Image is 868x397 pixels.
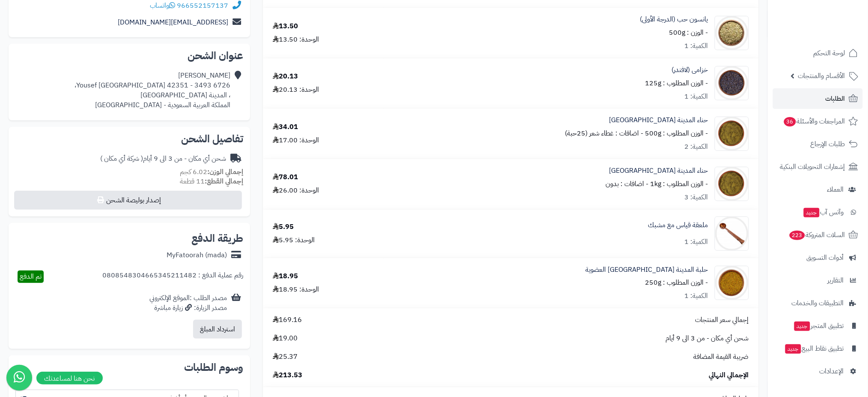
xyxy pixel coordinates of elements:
small: 6.02 كجم [180,167,243,177]
img: 1646396179-Henna-90x90.jpg [715,117,749,151]
img: 1639830222-Lavender-90x90.jpg [715,66,749,100]
span: طلبات الإرجاع [811,138,845,150]
img: logo-2.png [810,20,860,38]
div: الوحدة: 17.00 [273,135,319,145]
span: وآتس آب [803,206,844,218]
div: الوحدة: 13.50 [273,35,319,45]
span: أدوات التسويق [807,252,844,264]
div: رقم عملية الدفع : 0808548304665345211482 [102,271,243,283]
span: ضريبة القيمة المضافة [694,352,749,362]
div: MyFatoorah (mada) [167,250,227,260]
a: السلات المتروكة223 [773,225,863,245]
span: جديد [804,208,820,217]
span: التطبيقات والخدمات [792,297,844,309]
span: شحن أي مكان - من 3 الى 9 أيام [666,334,749,343]
small: - اضافات : غطاء شعر (25حبة) [565,128,644,138]
div: مصدر الطلب :الموقع الإلكتروني [149,293,227,313]
small: - الوزن المطلوب : 125g [645,78,708,88]
div: الوحدة: 26.00 [273,186,319,195]
img: 1628238826-Anise-90x90.jpg [715,16,749,50]
span: التقارير [828,274,844,286]
button: إصدار بوليصة الشحن [14,191,242,210]
div: 5.95 [273,222,294,232]
small: 11 قطعة [180,176,243,186]
a: التقارير [773,270,863,291]
span: لوحة التحكم [814,47,845,59]
small: - الوزن المطلوب : 500g [645,128,708,138]
div: الوحدة: 5.95 [273,235,315,245]
div: الكمية: 1 [685,291,708,301]
a: حلبة المدينة [GEOGRAPHIC_DATA] العضوية [585,265,708,275]
a: العملاء [773,179,863,200]
small: - الوزن المطلوب : 250g [645,277,708,288]
a: حناء المدينة [GEOGRAPHIC_DATA] [609,166,708,176]
a: خزامى (لافندر) [672,65,708,75]
div: الكمية: 2 [685,142,708,152]
div: 78.01 [273,172,298,182]
a: الطلبات [773,88,863,109]
div: الكمية: 1 [685,41,708,51]
a: المراجعات والأسئلة36 [773,111,863,132]
small: - اضافات : بدون [606,179,649,189]
div: 20.13 [273,72,298,81]
a: يانسون حب (الدرجة الأولى) [640,15,708,24]
div: 34.01 [273,122,298,132]
div: الوحدة: 18.95 [273,285,319,295]
span: تطبيق نقاط البيع [784,343,844,355]
span: جديد [794,322,810,331]
span: 25.37 [273,352,298,362]
img: 1693553880-Fenugreek,%20Madina-90x90.jpg [715,266,749,300]
span: الطلبات [826,93,845,105]
span: إشعارات التحويلات البنكية [780,161,845,173]
span: السلات المتروكة [789,229,845,241]
span: جديد [785,344,801,354]
span: 19.00 [273,334,298,343]
strong: إجمالي الوزن: [207,167,243,177]
span: 223 [790,231,805,241]
small: - الوزن المطلوب : 1kg [650,179,708,189]
a: ملعقة قياس مع مشبك [648,220,708,230]
div: مصدر الزيارة: زيارة مباشرة [149,303,227,313]
div: الوحدة: 20.13 [273,85,319,95]
div: 18.95 [273,271,298,281]
small: - الوزن : 500g [669,27,708,38]
strong: إجمالي القطع: [205,176,243,186]
span: 169.16 [273,315,302,325]
a: 966552157137 [177,0,228,11]
a: التطبيقات والخدمات [773,293,863,313]
h2: عنوان الشحن [15,51,243,61]
img: 1646396179-Henna-90x90.jpg [715,167,749,201]
div: شحن أي مكان - من 3 الى 9 أيام [100,154,226,164]
h2: وسوم الطلبات [15,362,243,373]
span: تم الدفع [20,271,42,282]
a: الإعدادات [773,361,863,382]
span: ( شركة أي مكان ) [100,153,143,164]
a: واتساب [150,0,175,11]
span: الإجمالي النهائي [709,370,749,380]
img: 1672511918-Scoop%20with%20a%20clip%201-90x90.jpg [715,217,749,251]
div: الكمية: 1 [685,92,708,102]
div: الكمية: 3 [685,192,708,202]
a: [EMAIL_ADDRESS][DOMAIN_NAME] [118,17,228,27]
span: الإعدادات [820,365,844,377]
span: 213.53 [273,370,302,380]
a: تطبيق نقاط البيعجديد [773,338,863,359]
a: وآتس آبجديد [773,202,863,223]
h2: تفاصيل الشحن [15,134,243,144]
div: 13.50 [273,21,298,31]
div: [PERSON_NAME] 6726 Yousef [GEOGRAPHIC_DATA] 42351 - 3493، ، المدينة [GEOGRAPHIC_DATA] المملكة الع... [75,71,230,110]
a: لوحة التحكم [773,43,863,63]
span: الأقسام والمنتجات [798,70,845,82]
a: طلبات الإرجاع [773,134,863,154]
a: حناء المدينة [GEOGRAPHIC_DATA] [609,115,708,125]
h2: طريقة الدفع [191,233,243,244]
a: إشعارات التحويلات البنكية [773,156,863,177]
span: 36 [784,117,796,127]
span: إجمالي سعر المنتجات [695,315,749,325]
button: استرداد المبلغ [193,320,242,339]
span: العملاء [827,183,844,195]
a: تطبيق المتجرجديد [773,316,863,336]
span: المراجعات والأسئلة [783,115,845,127]
a: أدوات التسويق [773,247,863,268]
